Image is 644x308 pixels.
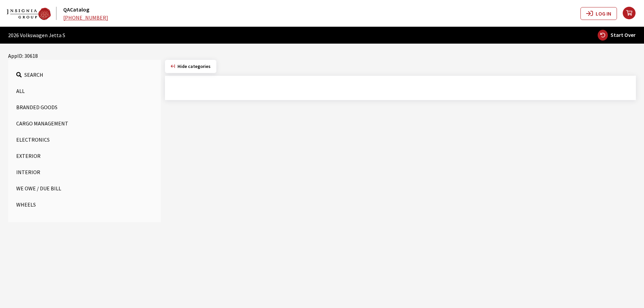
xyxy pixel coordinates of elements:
[16,198,153,211] button: Wheels
[622,1,644,25] button: your cart
[8,31,65,39] span: 2026 Volkswagen Jetta S
[16,165,153,179] button: Interior
[63,14,108,21] a: [PHONE_NUMBER]
[177,63,211,69] span: Click to hide category section.
[16,100,153,114] button: Branded Goods
[16,84,153,98] button: All
[16,117,153,130] button: Cargo Management
[24,71,43,78] span: Search
[16,133,153,146] button: Electronics
[597,29,636,41] button: Start Over
[7,7,62,20] a: QACatalog logo
[16,182,153,195] button: We Owe / Due Bill
[8,52,38,60] div: AppID: 30618
[63,6,89,13] a: QACatalog
[611,31,636,38] span: Start Over
[165,60,216,73] button: Hide categories
[16,149,153,163] button: Exterior
[7,8,51,20] img: Dashboard
[580,7,617,20] button: Log In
